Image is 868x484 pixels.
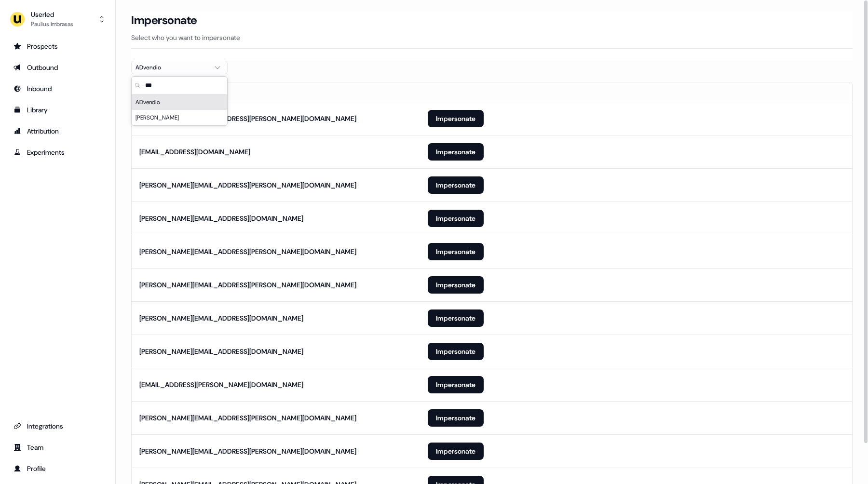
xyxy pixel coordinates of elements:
[139,114,356,123] div: [PERSON_NAME][EMAIL_ADDRESS][PERSON_NAME][DOMAIN_NAME]
[14,126,102,136] div: Attribution
[8,8,108,31] button: UserledPaulius Imbrasas
[428,409,484,427] button: Impersonate
[8,81,108,96] a: Go to Inbound
[139,347,303,356] div: [PERSON_NAME][EMAIL_ADDRESS][DOMAIN_NAME]
[8,60,108,75] a: Go to outbound experience
[428,210,484,227] button: Impersonate
[14,464,102,473] div: Profile
[132,94,227,125] div: Suggestions
[8,440,108,455] a: Go to team
[132,82,420,102] th: Email
[428,143,484,161] button: Impersonate
[139,313,303,323] div: [PERSON_NAME][EMAIL_ADDRESS][DOMAIN_NAME]
[8,461,108,476] a: Go to profile
[139,214,303,223] div: [PERSON_NAME][EMAIL_ADDRESS][DOMAIN_NAME]
[139,280,356,290] div: [PERSON_NAME][EMAIL_ADDRESS][PERSON_NAME][DOMAIN_NAME]
[428,309,484,327] button: Impersonate
[139,446,356,456] div: [PERSON_NAME][EMAIL_ADDRESS][PERSON_NAME][DOMAIN_NAME]
[139,180,356,190] div: [PERSON_NAME][EMAIL_ADDRESS][PERSON_NAME][DOMAIN_NAME]
[8,145,108,160] a: Go to experiments
[139,147,250,157] div: [EMAIL_ADDRESS][DOMAIN_NAME]
[132,94,227,110] div: ADvendio
[428,243,484,260] button: Impersonate
[31,10,73,19] div: Userled
[14,421,102,431] div: Integrations
[132,110,227,125] div: [PERSON_NAME]
[131,13,197,27] h3: Impersonate
[428,376,484,393] button: Impersonate
[428,110,484,127] button: Impersonate
[131,61,228,74] button: ADvendio
[14,63,102,72] div: Outbound
[139,247,356,256] div: [PERSON_NAME][EMAIL_ADDRESS][PERSON_NAME][DOMAIN_NAME]
[14,84,102,94] div: Inbound
[8,418,108,434] a: Go to integrations
[428,343,484,360] button: Impersonate
[139,380,303,390] div: [EMAIL_ADDRESS][PERSON_NAME][DOMAIN_NAME]
[139,413,356,423] div: [PERSON_NAME][EMAIL_ADDRESS][PERSON_NAME][DOMAIN_NAME]
[14,443,102,452] div: Team
[8,39,108,54] a: Go to prospects
[428,276,484,294] button: Impersonate
[14,148,102,157] div: Experiments
[8,102,108,118] a: Go to templates
[8,123,108,139] a: Go to attribution
[136,63,208,72] div: ADvendio
[428,443,484,460] button: Impersonate
[31,19,73,29] div: Paulius Imbrasas
[14,41,102,51] div: Prospects
[131,33,853,42] p: Select who you want to impersonate
[14,105,102,115] div: Library
[428,176,484,194] button: Impersonate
